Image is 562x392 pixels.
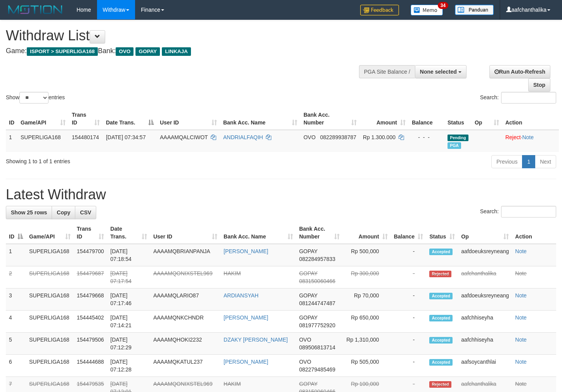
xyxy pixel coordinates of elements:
a: 1 [522,155,535,168]
td: AAAAMQKATUL237 [150,355,220,377]
th: Bank Acc. Name: activate to sort column ascending [220,108,300,130]
td: 154479668 [74,288,108,311]
span: Rp 1.300.000 [363,134,395,140]
td: 154444688 [74,355,108,377]
th: Action [512,222,556,244]
span: Show 25 rows [11,209,47,216]
span: GOPAY [299,248,317,254]
a: Note [515,292,527,299]
th: User ID: activate to sort column ascending [150,222,220,244]
td: aafdoeuksreyneang [458,244,512,266]
td: 154479687 [74,266,108,288]
a: ARDIANSYAH [224,292,258,299]
span: GOPAY [299,314,317,321]
td: 6 [6,355,26,377]
a: Note [515,381,527,387]
td: Rp 1,310,000 [343,333,390,355]
a: [PERSON_NAME] [224,248,268,254]
a: ANDRIALFAQIH [223,134,263,140]
th: Game/API: activate to sort column ascending [17,108,69,130]
td: - [391,244,427,266]
input: Search: [501,206,556,218]
th: Date Trans.: activate to sort column descending [103,108,157,130]
button: None selected [415,65,467,78]
th: Trans ID: activate to sort column ascending [74,222,108,244]
img: Feedback.jpg [360,5,399,16]
a: Previous [491,155,522,168]
td: Rp 505,000 [343,355,390,377]
th: Status: activate to sort column ascending [426,222,458,244]
a: Next [535,155,556,168]
span: ISPORT > SUPERLIGA168 [27,47,98,56]
span: Accepted [429,337,453,344]
span: Copy [57,209,70,216]
td: Rp 70,000 [343,288,390,311]
a: Note [515,337,527,343]
td: 154479506 [74,333,108,355]
a: Note [522,134,534,140]
span: Accepted [429,293,453,299]
a: Stop [528,78,550,92]
td: SUPERLIGA168 [26,333,74,355]
div: - - - [412,133,441,141]
span: 34 [438,2,448,9]
span: 154480174 [72,134,99,140]
td: · [502,130,559,152]
th: Bank Acc. Name: activate to sort column ascending [220,222,296,244]
label: Search: [480,206,556,218]
td: aafdoeuksreyneang [458,288,512,311]
span: LINKAJA [162,47,191,56]
a: Copy [52,206,75,219]
img: Button%20Memo.svg [411,5,443,16]
span: Copy 081244747487 to clipboard [299,300,335,306]
h1: Latest Withdraw [6,187,556,202]
div: PGA Site Balance / [359,65,415,78]
a: Note [515,270,527,276]
td: - [391,355,427,377]
span: GOPAY [135,47,160,56]
td: [DATE] 07:12:28 [107,355,150,377]
th: Amount: activate to sort column ascending [360,108,409,130]
td: AAAAMQNKCHNDR [150,311,220,333]
a: CSV [75,206,96,219]
span: Accepted [429,359,453,366]
td: - [391,333,427,355]
td: AAAAMQHOKI2232 [150,333,220,355]
td: AAAAMQBRIANPANJA [150,244,220,266]
span: CSV [80,209,91,216]
th: Action [502,108,559,130]
label: Search: [480,92,556,104]
td: aafsoycanthlai [458,355,512,377]
a: Note [515,248,527,254]
td: AAAAMQLARIO87 [150,288,220,311]
th: ID: activate to sort column descending [6,222,26,244]
a: HAKIM [224,381,241,387]
th: Bank Acc. Number: activate to sort column ascending [296,222,343,244]
span: Accepted [429,249,453,255]
th: Op: activate to sort column ascending [472,108,502,130]
span: Copy 082284957833 to clipboard [299,256,335,262]
td: SUPERLIGA168 [26,355,74,377]
th: Op: activate to sort column ascending [458,222,512,244]
span: Copy 082279485469 to clipboard [299,366,335,373]
td: SUPERLIGA168 [26,266,74,288]
img: panduan.png [455,5,494,15]
td: 1 [6,244,26,266]
span: GOPAY [299,292,317,299]
span: GOPAY [299,270,317,276]
span: AAAAMQALCIWOT [160,134,208,140]
a: Show 25 rows [6,206,52,219]
span: Copy 089506813714 to clipboard [299,344,335,351]
h4: Game: Bank: [6,47,367,55]
span: Rejected [429,381,451,388]
td: AAAAMQONIXSTEL969 [150,266,220,288]
a: [PERSON_NAME] [224,359,268,365]
th: User ID: activate to sort column ascending [157,108,220,130]
span: GOPAY [299,381,317,387]
a: DZAKY [PERSON_NAME] [224,337,288,343]
th: Game/API: activate to sort column ascending [26,222,74,244]
td: 154445402 [74,311,108,333]
td: SUPERLIGA168 [26,311,74,333]
td: [DATE] 07:17:54 [107,266,150,288]
td: 4 [6,311,26,333]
